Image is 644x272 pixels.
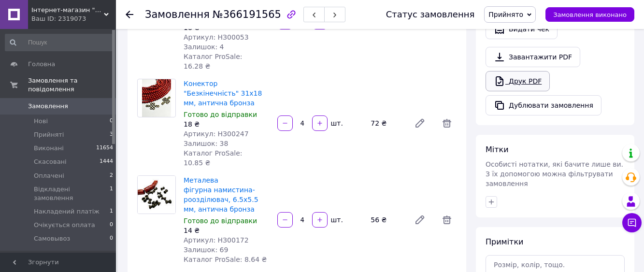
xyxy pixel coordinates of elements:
[126,10,133,19] div: Повернутися назад
[34,157,67,166] span: Скасовані
[184,53,242,70] span: Каталог ProSale: 16.28 ₴
[184,246,228,254] span: Залишок: 69
[34,130,64,139] span: Прийняті
[486,145,509,154] span: Мітки
[110,234,113,243] span: 0
[486,160,623,187] span: Особисті нотатки, які бачите лише ви. З їх допомогою можна фільтрувати замовлення
[110,207,113,216] span: 1
[486,71,550,91] a: Друк PDF
[329,118,344,128] div: шт.
[34,185,110,202] span: Відкладені замовлення
[486,47,580,67] a: Завантажити PDF
[184,119,270,129] div: 18 ₴
[34,234,70,243] span: Самовывоз
[386,10,475,19] div: Статус замовлення
[31,6,104,14] span: Інтернет-магазин "Творча комора"
[100,157,113,166] span: 1444
[138,176,175,214] img: Металева фігурна намистина-роозділювач, 6.5х5.5 мм, антична бронза
[486,237,523,246] span: Примітки
[437,210,457,229] span: Видалити
[184,176,258,213] a: Металева фігурна намистина-роозділювач, 6.5х5.5 мм, антична бронза
[545,7,634,22] button: Замовлення виконано
[28,60,55,69] span: Головна
[367,116,406,130] div: 72 ₴
[184,111,257,118] span: Готово до відправки
[622,213,642,232] button: Чат з покупцем
[110,117,113,126] span: 0
[184,256,267,263] span: Каталог ProSale: 8.64 ₴
[110,172,113,180] span: 2
[367,213,406,227] div: 56 ₴
[5,34,114,51] input: Пошук
[31,14,116,23] div: Ваш ID: 2319073
[553,11,627,18] span: Замовлення виконано
[410,210,429,229] a: Редагувати
[110,185,113,202] span: 1
[184,33,249,41] span: Артикул: НЗ00053
[488,11,523,18] span: Прийнято
[142,79,171,117] img: Конектор "Безкінечність" 31х18 мм, антична бронза
[184,140,228,147] span: Залишок: 38
[329,215,344,225] div: шт.
[110,221,113,229] span: 0
[96,144,113,153] span: 11654
[184,236,249,244] span: Артикул: НЗ00172
[145,9,210,20] span: Замовлення
[34,207,100,216] span: Накладений платіж
[184,130,249,138] span: Артикул: НЗ00247
[110,130,113,139] span: 3
[34,117,48,126] span: Нові
[437,114,457,133] span: Видалити
[486,95,601,115] button: Дублювати замовлення
[184,217,257,225] span: Готово до відправки
[184,80,262,107] a: Конектор "Безкінечність" 31х18 мм, антична бронза
[184,149,242,167] span: Каталог ProSale: 10.85 ₴
[28,76,116,94] span: Замовлення та повідомлення
[184,226,270,235] div: 14 ₴
[34,221,95,229] span: Очікується оплата
[28,102,68,111] span: Замовлення
[213,9,281,20] span: №366191565
[34,144,64,153] span: Виконані
[410,114,429,133] a: Редагувати
[184,43,224,51] span: Залишок: 4
[34,172,64,180] span: Оплачені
